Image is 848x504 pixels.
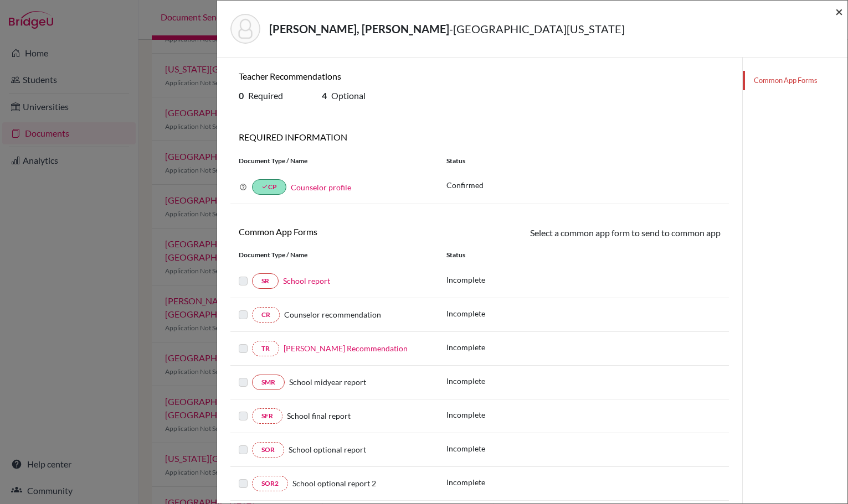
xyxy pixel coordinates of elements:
[287,411,351,420] span: School final report
[252,408,282,424] a: SFR
[252,476,288,491] a: SOR2
[230,156,438,166] div: Document Type / Name
[239,226,471,237] h6: Common App Forms
[446,308,485,319] p: Incomplete
[446,375,485,387] p: Incomplete
[252,307,280,323] a: CR
[252,375,285,390] a: SMR
[438,250,729,260] div: Status
[835,5,843,18] button: Close
[446,274,485,285] p: Incomplete
[480,226,729,241] div: Select a common app form to send to common app
[284,344,408,353] a: [PERSON_NAME] Recommendation
[449,22,625,35] span: - [GEOGRAPHIC_DATA][US_STATE]
[248,90,283,101] span: Required
[446,476,485,488] p: Incomplete
[289,377,366,387] span: School midyear report
[252,341,279,356] a: TR
[252,179,286,195] a: doneCP
[743,71,847,90] a: Common App Forms
[446,179,721,191] p: Confirmed
[331,90,366,101] span: Optional
[289,445,366,454] span: School optional report
[283,276,330,285] a: School report
[261,183,268,190] i: done
[239,71,471,81] h6: Teacher Recommendations
[239,90,244,101] b: 0
[835,3,843,19] span: ×
[438,156,729,166] div: Status
[446,341,485,353] p: Incomplete
[252,442,284,458] a: SOR
[291,183,351,192] a: Counselor profile
[269,22,449,35] strong: [PERSON_NAME], [PERSON_NAME]
[292,479,376,488] span: School optional report 2
[284,310,381,319] span: Counselor recommendation
[446,443,485,454] p: Incomplete
[230,132,729,142] h6: REQUIRED INFORMATION
[446,409,485,420] p: Incomplete
[230,250,438,260] div: Document Type / Name
[322,90,327,101] b: 4
[252,273,279,289] a: SR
